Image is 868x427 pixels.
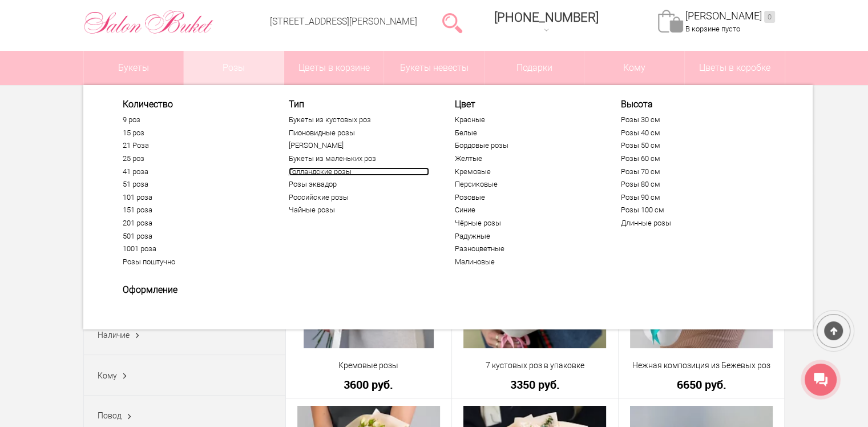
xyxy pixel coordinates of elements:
[621,154,761,163] a: Розы 60 см
[293,378,445,390] a: 3600 руб.
[184,51,284,85] a: Розы
[289,193,429,202] a: Российские розы
[289,167,429,176] a: Голландские розы
[384,51,484,85] a: Букеты невесты
[487,6,605,39] a: [PHONE_NUMBER]
[455,219,595,228] a: Чёрные розы
[270,16,417,27] a: [STREET_ADDRESS][PERSON_NAME]
[123,128,263,138] a: 15 роз
[455,154,595,163] a: Желтые
[764,11,775,23] ins: 0
[455,180,595,189] a: Персиковые
[98,331,130,340] span: Наличие
[455,128,595,138] a: Белые
[621,193,761,202] a: Розы 90 см
[494,10,599,25] span: [PHONE_NUMBER]
[289,115,429,124] a: Букеты из кустовых роз
[621,206,761,215] a: Розы 100 см
[123,167,263,176] a: 41 роза
[289,99,429,110] span: Тип
[459,378,611,390] a: 3350 руб.
[83,7,214,37] img: Цветы Нижний Новгород
[621,219,761,228] a: Длинные розы
[455,257,595,267] a: Малиновые
[455,167,595,176] a: Кремовые
[289,128,429,138] a: Пионовидные розы
[459,360,611,372] a: 7 кустовых роз в упаковке
[584,51,684,85] span: Кому
[485,51,584,85] a: Подарки
[123,219,263,228] a: 201 роза
[123,154,263,163] a: 25 роз
[293,360,445,372] a: Кремовые розы
[455,244,595,253] a: Разноцветные
[123,284,263,295] span: Оформление
[123,244,263,253] a: 1001 роза
[123,206,263,215] a: 151 роза
[289,206,429,215] a: Чайные розы
[455,99,595,110] span: Цвет
[123,141,263,150] a: 21 Роза
[123,257,263,267] a: Розы поштучно
[289,180,429,189] a: Розы эквадор
[284,51,384,85] a: Цветы в корзине
[621,128,761,138] a: Розы 40 см
[626,378,777,390] a: 6650 руб.
[621,141,761,150] a: Розы 50 см
[685,25,740,33] span: В корзине пусто
[98,371,117,380] span: Кому
[621,99,761,110] span: Высота
[626,360,777,372] a: Нежная композиция из Бежевых роз
[123,115,263,124] a: 9 роз
[621,167,761,176] a: Розы 70 см
[685,51,785,85] a: Цветы в коробке
[455,206,595,215] a: Синие
[455,141,595,150] a: Бордовые розы
[123,193,263,202] a: 101 роза
[289,154,429,163] a: Букеты из маленьких роз
[455,115,595,124] a: Красные
[685,10,775,23] a: [PERSON_NAME]
[84,51,184,85] a: Букеты
[621,180,761,189] a: Розы 80 см
[98,411,122,420] span: Повод
[455,232,595,241] a: Радужные
[123,232,263,241] a: 501 роза
[123,180,263,189] a: 51 роза
[455,193,595,202] a: Розовые
[621,115,761,124] a: Розы 30 см
[123,99,263,110] span: Количество
[289,141,429,150] a: [PERSON_NAME]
